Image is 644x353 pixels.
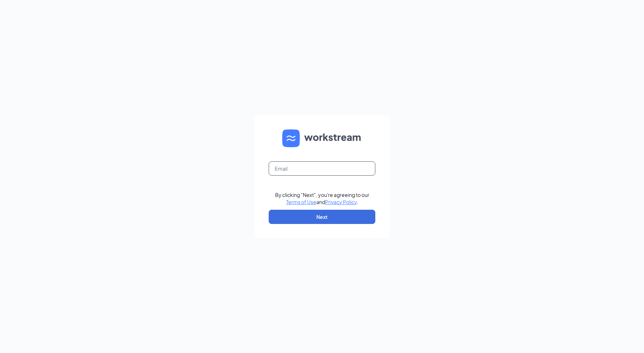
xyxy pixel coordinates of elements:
div: By clicking "Next", you're agreeing to our and . [275,191,369,205]
button: Next [269,210,375,224]
a: Privacy Policy [325,199,357,205]
img: WS logo and Workstream text [282,129,362,147]
a: Terms of Use [286,199,316,205]
input: Email [269,161,375,176]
